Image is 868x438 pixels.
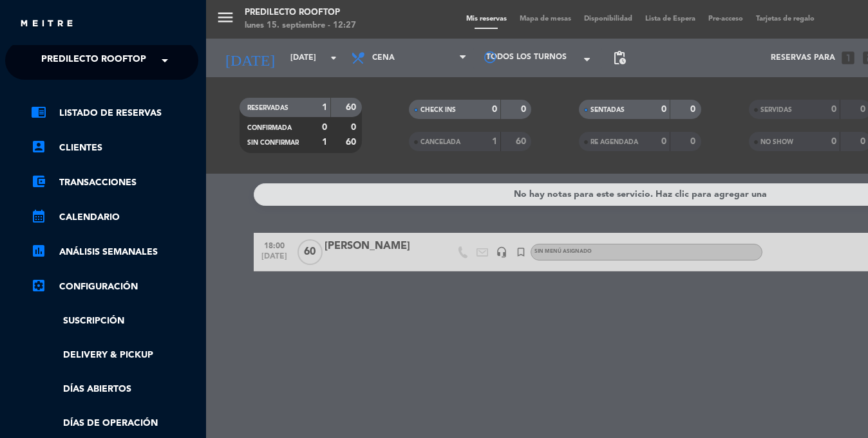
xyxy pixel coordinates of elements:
i: chrome_reader_mode [31,104,46,120]
a: account_balance_walletTransacciones [31,175,198,190]
a: Días abiertos [31,382,198,397]
img: MEITRE [19,19,74,29]
a: Delivery & Pickup [31,348,198,363]
a: Configuración [31,279,198,295]
a: Días de Operación [31,416,198,431]
a: chrome_reader_modeListado de Reservas [31,105,198,121]
i: assessment [31,243,46,259]
a: assessmentANÁLISIS SEMANALES [31,244,198,260]
a: calendar_monthCalendario [31,210,198,225]
a: Suscripción [31,314,198,329]
i: calendar_month [31,208,46,224]
i: account_balance_wallet [31,174,46,189]
i: account_box [31,139,46,154]
span: Predilecto Rooftop [41,47,146,74]
i: settings_applications [31,278,46,293]
a: account_boxClientes [31,140,198,156]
